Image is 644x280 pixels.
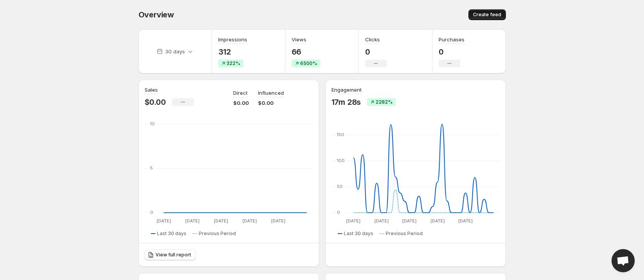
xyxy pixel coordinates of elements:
[346,218,360,224] text: [DATE]
[292,47,320,56] p: 66
[218,47,247,56] p: 312
[258,89,284,97] p: Influenced
[271,218,285,224] text: [DATE]
[473,12,501,18] span: Create feed
[155,252,191,258] span: View full report
[331,86,362,94] h3: Engagement
[612,249,635,272] div: Open chat
[292,36,306,43] h3: Views
[365,36,380,43] h3: Clicks
[227,60,240,67] span: 322%
[468,9,506,20] button: Create feed
[344,230,373,237] span: Last 30 days
[331,97,361,107] p: 17m 28s
[337,184,343,189] text: 50
[150,121,155,126] text: 10
[138,10,174,19] span: Overview
[145,97,166,107] p: $0.00
[376,99,393,105] span: 2282%
[165,48,185,55] p: 30 days
[439,47,465,56] p: 0
[218,36,247,43] h3: Impressions
[233,99,249,107] p: $0.00
[150,210,153,215] text: 0
[185,218,199,224] text: [DATE]
[386,230,423,237] span: Previous Period
[214,218,228,224] text: [DATE]
[199,230,236,237] span: Previous Period
[145,86,158,94] h3: Sales
[365,47,387,56] p: 0
[337,210,340,215] text: 0
[402,218,417,224] text: [DATE]
[439,36,465,43] h3: Purchases
[337,132,344,137] text: 150
[242,218,256,224] text: [DATE]
[458,218,473,224] text: [DATE]
[374,218,388,224] text: [DATE]
[337,158,345,163] text: 100
[233,89,248,97] p: Direct
[156,218,171,224] text: [DATE]
[258,99,284,107] p: $0.00
[145,249,196,260] a: View full report
[150,165,153,171] text: 5
[430,218,444,224] text: [DATE]
[300,60,317,67] span: 6500%
[157,230,186,237] span: Last 30 days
